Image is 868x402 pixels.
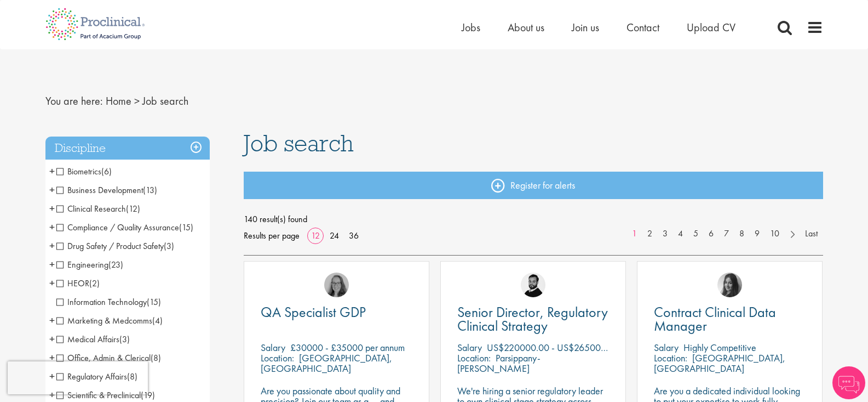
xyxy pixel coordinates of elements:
span: + [49,182,55,198]
span: Medical Affairs [56,333,119,345]
span: (15) [179,222,193,233]
span: Information Technology [56,296,161,308]
a: 4 [672,228,688,240]
span: + [49,237,55,254]
a: 9 [749,228,765,240]
img: Chatbot [832,366,865,399]
span: Clinical Research [56,203,126,214]
a: Jobs [462,20,480,35]
a: 5 [688,228,704,240]
span: Senior Director, Regulatory Clinical Strategy [457,303,608,335]
span: Drug Safety / Product Safety [56,240,164,252]
span: (6) [101,166,112,177]
iframe: reCAPTCHA [8,361,148,394]
a: About us [508,20,544,35]
span: Salary [261,341,285,354]
span: Marketing & Medcomms [56,315,152,326]
img: Ingrid Aymes [324,273,349,297]
p: US$220000.00 - US$265000 per annum + Highly Competitive Salary [487,341,757,354]
p: [GEOGRAPHIC_DATA], [GEOGRAPHIC_DATA] [261,352,392,375]
span: Salary [654,341,679,354]
p: Highly Competitive [683,341,756,354]
span: Compliance / Quality Assurance [56,222,179,233]
span: Engineering [56,259,123,270]
p: £30000 - £35000 per annum [290,341,405,354]
span: Results per page [244,228,300,244]
span: Office, Admin & Clerical [56,352,151,364]
p: [GEOGRAPHIC_DATA], [GEOGRAPHIC_DATA] [654,352,785,375]
a: Contact [626,20,659,35]
span: Job search [142,94,188,108]
a: 1 [626,228,642,240]
a: 12 [307,230,324,241]
span: (23) [108,259,123,270]
span: (15) [147,296,161,308]
span: (19) [141,389,155,401]
h3: Discipline [45,137,210,160]
span: Business Development [56,184,157,196]
span: Information Technology [56,296,147,308]
span: Clinical Research [56,203,140,214]
span: (12) [126,203,140,214]
span: HEOR [56,278,89,289]
img: Nick Walker [521,273,545,297]
span: (3) [119,333,130,345]
span: (8) [151,352,161,364]
a: 24 [326,230,343,241]
p: Parsippany-[PERSON_NAME][GEOGRAPHIC_DATA], [GEOGRAPHIC_DATA] [457,352,550,395]
span: (13) [143,184,157,196]
span: Location: [457,352,491,364]
span: + [49,331,55,347]
span: + [49,163,55,179]
a: 7 [718,228,734,240]
a: 10 [764,228,785,240]
span: Contract Clinical Data Manager [654,303,776,335]
span: > [134,94,140,108]
span: 140 result(s) found [244,211,823,228]
img: Heidi Hennigan [717,273,742,297]
a: Contract Clinical Data Manager [654,305,806,333]
span: + [49,200,55,217]
span: You are here: [45,94,103,108]
a: Last [800,228,823,240]
a: 8 [734,228,750,240]
span: Location: [261,352,294,364]
a: Senior Director, Regulatory Clinical Strategy [457,305,609,333]
span: + [49,256,55,273]
span: + [49,349,55,366]
span: (4) [152,315,163,326]
a: 3 [657,228,673,240]
span: Upload CV [687,20,735,35]
span: (3) [164,240,174,252]
a: 6 [703,228,719,240]
span: Biometrics [56,166,101,177]
span: Compliance / Quality Assurance [56,222,193,233]
span: Scientific & Preclinical [56,389,141,401]
span: + [49,219,55,235]
span: Business Development [56,184,143,196]
a: 36 [345,230,363,241]
span: + [49,275,55,291]
span: Office, Admin & Clerical [56,352,161,364]
span: Marketing & Medcomms [56,315,163,326]
a: QA Specialist GDP [261,305,412,319]
span: HEOR [56,278,100,289]
span: Medical Affairs [56,333,130,345]
a: 2 [642,228,658,240]
a: breadcrumb link [106,94,131,108]
span: + [49,312,55,329]
a: Join us [572,20,599,35]
span: Biometrics [56,166,112,177]
span: Engineering [56,259,108,270]
span: (2) [89,278,100,289]
span: Salary [457,341,482,354]
span: Job search [244,128,354,158]
span: Drug Safety / Product Safety [56,240,174,252]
